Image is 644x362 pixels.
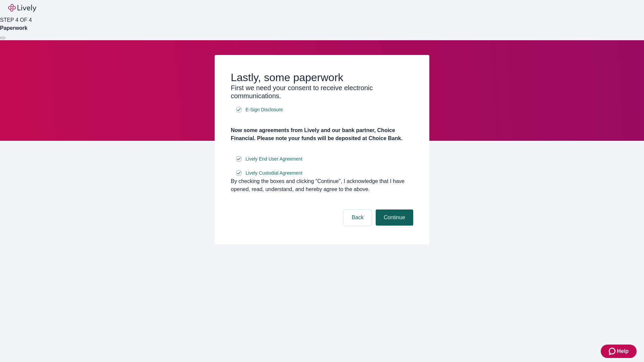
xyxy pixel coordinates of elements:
span: Lively End User Agreement [246,156,303,163]
div: By checking the boxes and clicking “Continue", I acknowledge that I have opened, read, understand... [231,177,413,193]
h4: Now some agreements from Lively and our bank partner, Choice Financial. Please note your funds wi... [231,126,413,142]
a: e-sign disclosure document [244,169,304,177]
h3: First we need your consent to receive electronic communications. [231,84,413,100]
span: Help [617,347,629,355]
button: Continue [376,209,413,226]
a: e-sign disclosure document [244,155,304,163]
h2: Lastly, some paperwork [231,71,413,84]
img: Lively [8,4,36,12]
a: e-sign disclosure document [244,106,284,114]
span: Lively Custodial Agreement [246,170,303,177]
svg: Zendesk support icon [609,347,617,355]
span: E-Sign Disclosure [246,106,283,113]
button: Back [343,209,372,226]
button: Zendesk support iconHelp [601,345,637,358]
